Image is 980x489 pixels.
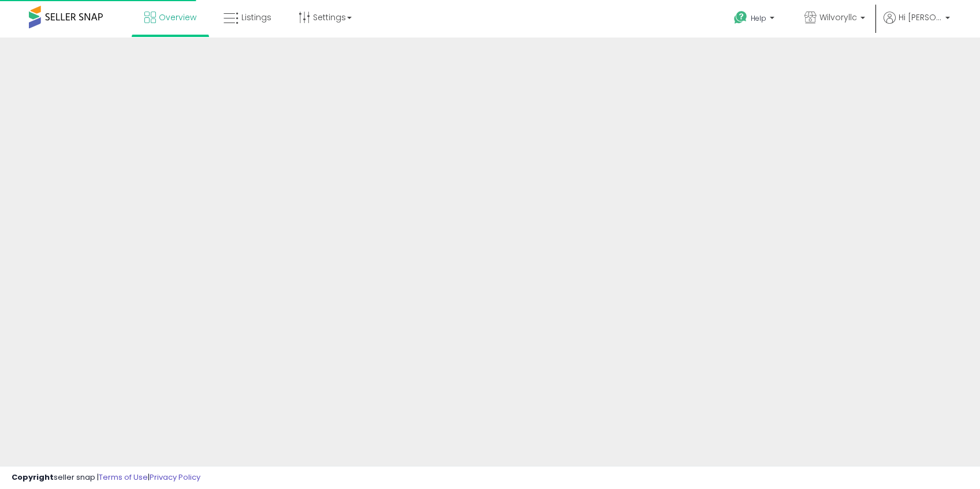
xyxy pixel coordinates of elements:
[733,10,748,25] i: Get Help
[12,472,54,483] strong: Copyright
[150,472,200,483] a: Privacy Policy
[241,12,271,23] span: Listings
[159,12,196,23] span: Overview
[819,12,857,23] span: Wilvoryllc
[884,12,950,38] a: Hi [PERSON_NAME]
[12,472,200,483] div: seller snap | |
[751,13,766,23] span: Help
[725,2,786,38] a: Help
[899,12,942,23] span: Hi [PERSON_NAME]
[99,472,148,483] a: Terms of Use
